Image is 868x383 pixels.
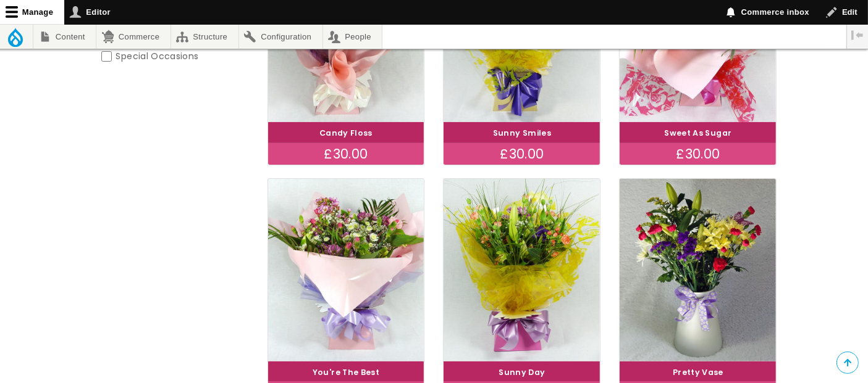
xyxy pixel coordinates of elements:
div: £30.00 [444,143,600,165]
a: Candy Floss [319,128,373,138]
a: Sweet As Sugar [665,128,732,138]
a: Sunny Day [499,367,545,377]
a: Structure [171,25,238,49]
a: Content [33,25,96,49]
img: Pretty Vase [620,179,776,361]
a: You're The Best [313,367,379,377]
button: Vertical orientation [847,25,868,46]
a: Pretty Vase [673,367,723,377]
div: £30.00 [620,143,776,165]
span: Special Occasions [116,50,199,62]
a: Sunny Smiles [493,128,551,138]
img: Sunny Day [444,179,600,361]
a: Commerce [96,25,170,49]
a: People [323,25,382,49]
a: Configuration [239,25,322,49]
div: £30.00 [268,143,424,165]
img: You're The Best [268,179,424,361]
